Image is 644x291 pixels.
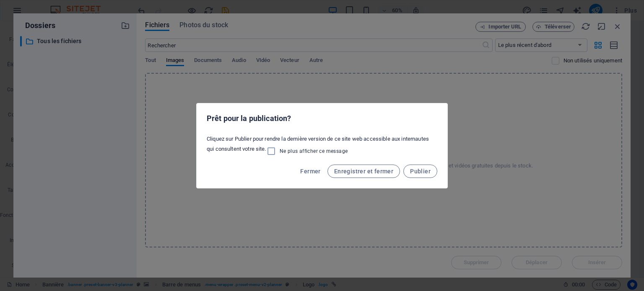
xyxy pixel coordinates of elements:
div: Cliquez sur Publier pour rendre la dernière version de ce site web accessible aux internautes qui... [197,132,447,160]
button: Enregistrer et fermer [327,165,400,178]
span: Fermer [300,168,320,175]
span: Ne plus afficher ce message [280,148,348,155]
span: Enregistrer et fermer [334,168,393,175]
button: Publier [403,165,437,178]
button: Fermer [297,165,324,178]
h2: Prêt pour la publication? [207,113,437,124]
span: Publier [410,168,431,175]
